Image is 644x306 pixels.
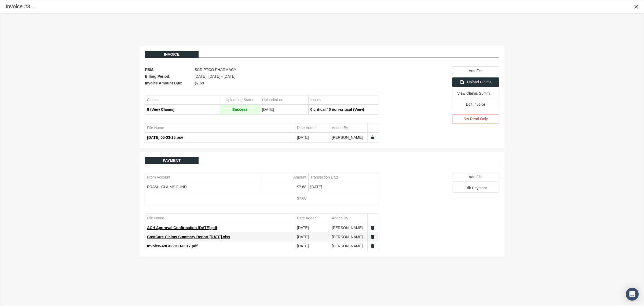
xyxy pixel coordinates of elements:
[295,133,330,142] td: [DATE]
[295,223,330,233] td: [DATE]
[330,133,367,142] td: [PERSON_NAME]
[452,66,499,75] div: Add File
[220,95,260,105] td: Column Uploading Status
[293,175,306,180] div: Amount
[147,235,230,239] span: CostCare Claims Summary Report [DATE].xlsx
[469,69,482,73] span: Add File
[145,173,260,182] td: Column From Account
[467,80,491,84] span: Upload Claims
[220,105,260,114] td: Success
[310,97,321,102] div: Issues
[469,175,482,179] span: Add File
[370,135,375,140] a: Split
[145,95,378,115] div: Data grid
[457,91,495,95] span: View Claims Summary
[145,80,192,87] span: Invoice Amount Due:
[145,214,378,251] div: Data grid
[295,214,330,223] td: Column Date Added
[626,288,639,301] div: Open Intercom Messenger
[145,66,192,73] span: PBM:
[463,117,488,121] span: Set Read Only
[145,183,260,192] td: PRAM - CLAIMS FUND
[145,123,295,133] td: Column File Name
[260,183,308,192] td: $7.68
[310,107,364,112] span: 0 critical / 0 non-critical (View)
[370,234,375,239] a: Split
[370,244,375,248] a: Split
[330,123,367,133] td: Column Added By
[466,102,485,106] span: Edit Invoice
[163,158,181,163] span: Payment
[452,173,499,182] div: Add File
[145,95,220,105] td: Column Claims
[147,216,164,221] div: File Name
[147,244,197,248] span: Invoice-A9BD88CB-0017.pdf
[260,173,308,182] td: Column Amount
[260,105,308,114] td: [DATE]
[332,125,348,130] div: Added By
[297,216,317,221] div: Date Added
[195,80,204,87] span: $7.68
[310,175,339,180] div: Transaction Date
[260,95,308,105] td: Column Uploaded on
[295,123,330,133] td: Column Date Added
[308,173,378,182] td: Column Transaction Date
[262,196,306,201] div: $7.68
[147,135,183,140] span: [DATE] 05-33-25.psv
[332,216,348,221] div: Added By
[147,107,174,112] span: 8 (View Claims)
[452,115,499,123] div: Set Read Only
[195,66,236,73] span: SCRIPTCO PHARMACY
[147,175,170,180] div: From Account
[330,233,367,242] td: [PERSON_NAME]
[226,97,254,102] div: Uploading Status
[145,173,378,205] div: Data grid
[145,123,378,143] div: Data grid
[370,225,375,230] a: Split
[195,73,235,80] span: [DATE], [DATE] - [DATE]
[147,125,164,130] div: File Name
[295,242,330,251] td: [DATE]
[452,184,499,193] div: Edit Payment
[452,89,499,98] div: View Claims Summary
[147,97,159,102] div: Claims
[631,2,641,12] div: Close
[145,214,295,223] td: Column File Name
[308,183,378,192] td: [DATE]
[330,242,367,251] td: [PERSON_NAME]
[295,233,330,242] td: [DATE]
[308,95,378,105] td: Column Issues
[297,125,317,130] div: Date Added
[330,223,367,233] td: [PERSON_NAME]
[452,77,499,87] div: Upload Claims
[6,3,36,10] div: Invoice #312
[464,186,487,190] span: Edit Payment
[164,52,180,56] span: Invoice
[145,73,192,80] span: Billing Period:
[330,214,367,223] td: Column Added By
[262,97,283,102] div: Uploaded on
[452,100,499,109] div: Edit Invoice
[147,226,217,230] span: ACH Approval Confirmation [DATE].pdf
